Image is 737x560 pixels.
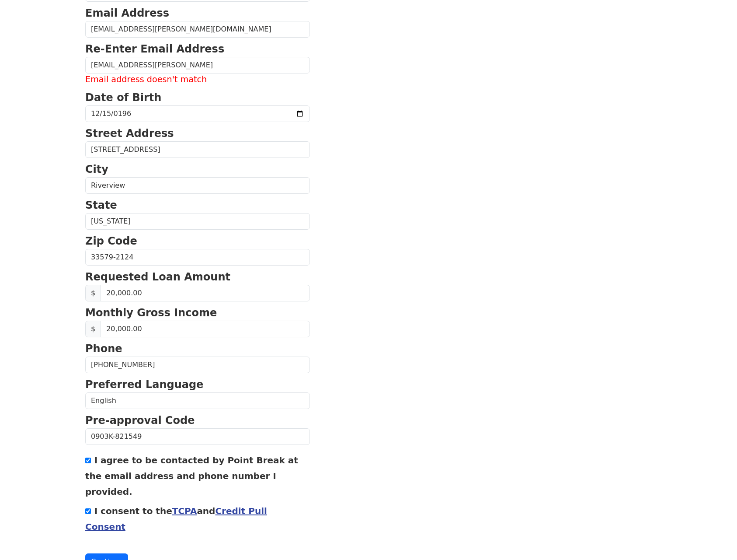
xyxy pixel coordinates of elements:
[85,506,267,532] label: I consent to the and
[85,357,310,373] input: Phone
[85,285,101,301] span: $
[85,305,310,321] p: Monthly Gross Income
[85,57,310,73] input: Re-Enter Email Address
[85,199,117,211] strong: State
[85,43,224,55] strong: Re-Enter Email Address
[85,163,108,175] strong: City
[85,428,310,445] input: Pre-approval Code
[85,177,310,194] input: City
[85,455,298,497] label: I agree to be contacted by Point Break at the email address and phone number I provided.
[85,506,267,532] a: Credit Pull Consent
[85,271,230,283] strong: Requested Loan Amount
[85,414,195,427] strong: Pre-approval Code
[85,141,310,158] input: Street Address
[85,249,310,266] input: Zip Code
[85,321,101,337] span: $
[101,321,310,337] input: Monthly Gross Income
[172,506,197,516] a: TCPA
[85,378,203,391] strong: Preferred Language
[85,235,137,247] strong: Zip Code
[85,73,310,86] label: Email address doesn't match
[85,7,169,19] strong: Email Address
[85,127,174,140] strong: Street Address
[85,21,310,38] input: Email Address
[85,91,161,104] strong: Date of Birth
[85,343,122,355] strong: Phone
[101,285,310,301] input: Requested Loan Amount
